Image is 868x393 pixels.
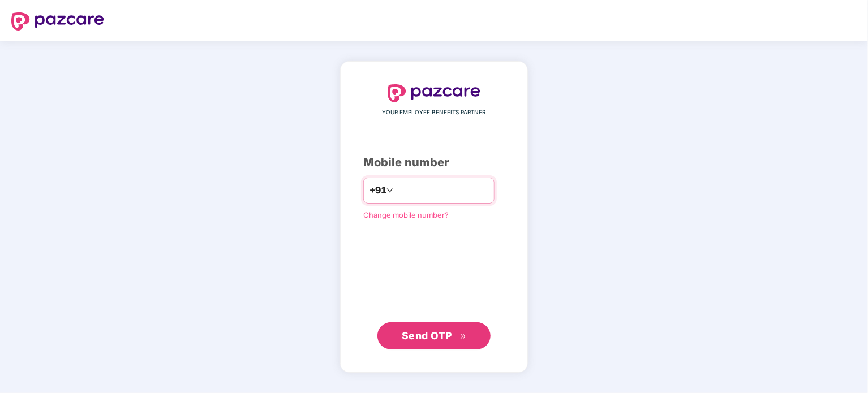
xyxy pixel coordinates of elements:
[377,322,491,349] button: Send OTPdouble-right
[363,154,505,171] div: Mobile number
[386,187,393,194] span: down
[388,84,480,102] img: logo
[459,333,467,340] span: double-right
[369,183,386,197] span: +91
[363,210,449,219] a: Change mobile number?
[383,108,486,117] span: YOUR EMPLOYEE BENEFITS PARTNER
[11,12,104,31] img: logo
[402,330,452,342] span: Send OTP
